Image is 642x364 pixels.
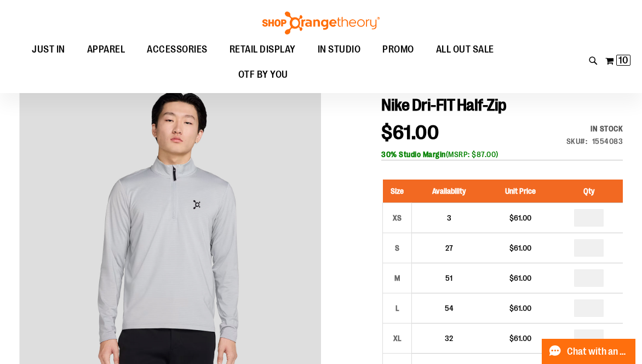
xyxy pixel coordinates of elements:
[491,212,550,223] div: $61.00
[618,55,628,66] span: 10
[87,37,125,62] span: APPAREL
[389,240,405,256] div: S
[318,37,361,62] span: IN STUDIO
[381,149,623,160] div: (MSRP: $87.00)
[261,11,381,34] img: Shop Orangetheory
[567,346,629,357] span: Chat with an Expert
[147,37,208,62] span: ACCESSORIES
[486,180,555,203] th: Unit Price
[381,150,446,159] b: 30% Studio Margin
[566,137,588,146] strong: SKU
[447,213,451,222] span: 3
[445,334,453,343] span: 32
[32,37,65,62] span: JUST IN
[566,123,623,134] div: Availability
[389,210,405,226] div: XS
[412,180,486,203] th: Availability
[381,96,507,114] span: Nike Dri-FIT Half-Zip
[445,274,452,282] span: 51
[389,270,405,286] div: M
[381,122,439,144] span: $61.00
[445,304,454,313] span: 54
[382,37,414,62] span: PROMO
[566,123,623,134] div: In stock
[592,136,623,147] div: 1554083
[491,303,550,314] div: $61.00
[491,333,550,344] div: $61.00
[491,273,550,284] div: $61.00
[436,37,494,62] span: ALL OUT SALE
[542,339,636,364] button: Chat with an Expert
[491,242,550,253] div: $61.00
[445,244,453,252] span: 27
[555,180,623,203] th: Qty
[230,37,296,62] span: RETAIL DISPLAY
[389,300,405,316] div: L
[238,62,288,87] span: OTF BY YOU
[389,330,405,346] div: XL
[383,180,412,203] th: Size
